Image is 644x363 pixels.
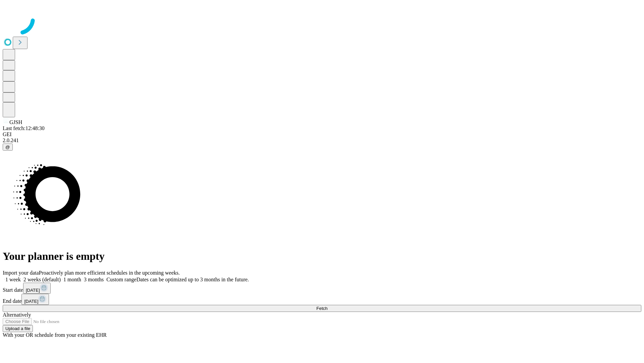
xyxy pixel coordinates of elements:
[316,306,327,311] span: Fetch
[3,332,107,338] span: With your OR schedule from your existing EHR
[3,137,641,144] div: 2.0.241
[3,305,641,312] button: Fetch
[9,119,22,125] span: GJSH
[39,270,180,276] span: Proactively plan more efficient schedules in the upcoming weeks.
[3,250,641,263] h1: Your planner is empty
[5,277,21,282] span: 1 week
[24,299,38,304] span: [DATE]
[23,283,51,294] button: [DATE]
[84,277,104,282] span: 3 months
[26,288,40,293] span: [DATE]
[5,145,10,150] span: @
[23,277,61,282] span: 2 weeks (default)
[63,277,81,282] span: 1 month
[3,131,641,137] div: GEI
[3,294,641,305] div: End date
[3,270,39,276] span: Import your data
[3,144,13,151] button: @
[3,312,31,318] span: Alternatively
[21,294,49,305] button: [DATE]
[106,277,136,282] span: Custom range
[137,277,249,282] span: Dates can be optimized up to 3 months in the future.
[3,325,33,332] button: Upload a file
[3,283,641,294] div: Start date
[3,125,45,131] span: Last fetch: 12:48:30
